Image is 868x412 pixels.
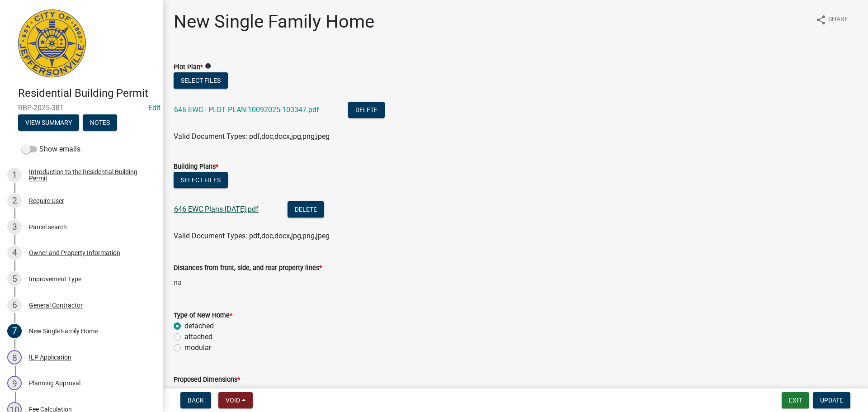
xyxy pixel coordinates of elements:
div: Introduction to the Residential Building Permit [29,169,148,181]
div: 2 [7,194,22,208]
label: attached [184,331,212,342]
h4: Residential Building Permit [18,87,156,100]
h1: New Single Family Home [174,11,374,33]
div: 5 [7,272,22,286]
label: Show emails [22,144,80,155]
div: 7 [7,324,22,338]
wm-modal-confirm: Summary [18,119,79,127]
label: Proposed Dimensions [174,377,240,383]
button: shareShare [808,11,855,28]
div: 1 [7,168,22,182]
label: modular [184,342,211,353]
wm-modal-confirm: Edit Application Number [148,104,160,112]
label: Type of New Home [174,313,232,319]
label: Distances from front, side, and rear property lines [174,265,322,271]
div: General Contractor [29,302,83,308]
label: Building Plans [174,164,218,170]
button: Update [813,392,850,408]
span: Update [820,397,843,404]
button: Notes [83,114,117,131]
span: Valid Document Types: pdf,doc,docx,jpg,png,jpeg [174,132,330,141]
div: 6 [7,298,22,313]
div: Require User [29,198,64,204]
span: RBP-2025-381 [18,104,145,112]
label: Plot Plan [174,64,203,71]
img: City of Jeffersonville, Indiana [18,9,86,77]
wm-modal-confirm: Notes [83,119,117,127]
span: Void [226,397,240,404]
a: 646 EWC Plans [DATE].pdf [174,205,259,213]
div: 4 [7,246,22,260]
div: Parcel search [29,224,67,230]
div: 3 [7,220,22,234]
button: Back [180,392,211,408]
span: Valid Document Types: pdf,doc,docx,jpg,png,jpeg [174,232,330,240]
span: Share [828,14,848,25]
button: Delete [348,102,385,118]
div: 8 [7,350,22,365]
div: Improvement Type [29,276,81,282]
div: Owner and Property Information [29,250,120,256]
button: Select files [174,172,228,188]
button: Select files [174,72,228,89]
div: ILP Application [29,354,71,360]
div: 9 [7,376,22,390]
div: Planning Approval [29,380,80,386]
div: New Single Family Home [29,328,98,334]
button: View Summary [18,114,79,131]
wm-modal-confirm: Delete Document [348,106,385,115]
i: share [816,14,826,25]
a: 646 EWC - PLOT PLAN-10092025-103347.pdf [174,105,319,114]
span: Back [188,397,204,404]
wm-modal-confirm: Delete Document [288,206,324,214]
label: detached [184,321,214,331]
button: Exit [782,392,809,408]
i: info [205,63,211,69]
button: Delete [288,201,324,218]
button: Void [218,392,253,408]
a: Edit [148,104,160,112]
